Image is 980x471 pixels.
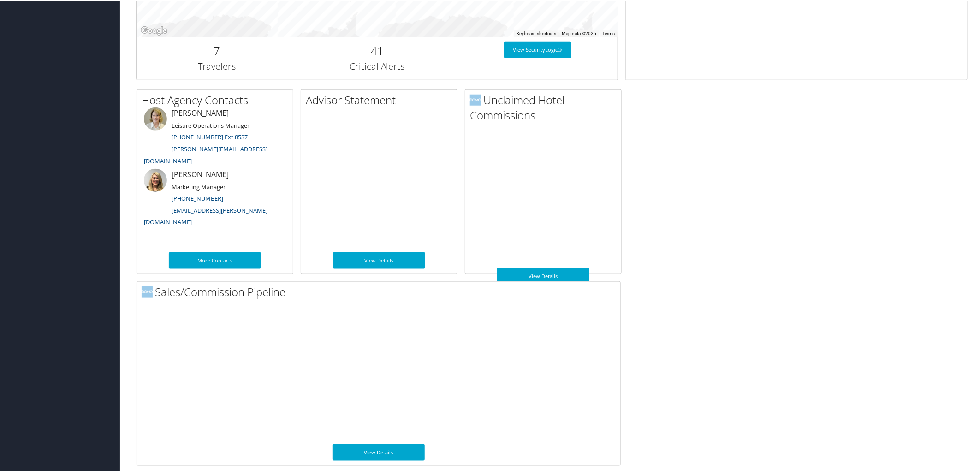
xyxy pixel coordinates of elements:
[139,24,169,36] img: Google
[333,443,425,460] a: View Details
[142,283,620,299] h2: Sales/Commission Pipeline
[470,94,481,105] img: domo-logo.png
[142,91,293,107] h2: Host Agency Contacts
[333,251,425,268] a: View Details
[143,42,290,58] h2: 7
[172,193,223,202] a: [PHONE_NUMBER]
[497,267,589,284] a: View Details
[144,168,167,191] img: ali-moffitt.jpg
[143,59,290,72] h3: Travelers
[172,132,248,140] a: [PHONE_NUMBER] Ext 8537
[139,24,169,36] a: Open this area in Google Maps (opens a new window)
[602,30,615,35] a: Terms (opens in new tab)
[470,91,621,122] h2: Unclaimed Hotel Commissions
[172,182,226,190] small: Marketing Manager
[304,59,451,72] h3: Critical Alerts
[306,91,457,107] h2: Advisor Statement
[139,107,291,168] li: [PERSON_NAME]
[169,251,261,268] a: More Contacts
[172,120,249,129] small: Leisure Operations Manager
[304,42,451,58] h2: 41
[517,30,556,36] button: Keyboard shortcuts
[562,30,596,35] span: Map data ©2025
[144,107,167,130] img: meredith-price.jpg
[142,286,153,297] img: domo-logo.png
[139,168,291,229] li: [PERSON_NAME]
[144,205,267,226] a: [EMAIL_ADDRESS][PERSON_NAME][DOMAIN_NAME]
[504,41,571,57] a: View SecurityLogic®
[144,144,267,164] a: [PERSON_NAME][EMAIL_ADDRESS][DOMAIN_NAME]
